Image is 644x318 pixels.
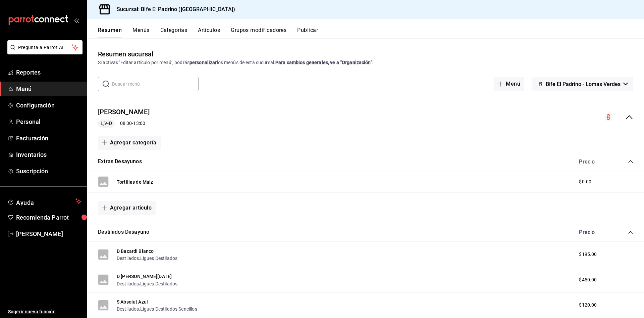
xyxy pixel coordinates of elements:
button: collapse-category-row [628,159,633,164]
button: collapse-category-row [628,230,633,235]
button: Tortillas de Maiz [117,179,153,185]
button: Ligues Destilados Sencillos [140,306,197,312]
span: $0.00 [579,178,591,185]
button: Extras Desayunos [98,158,142,166]
button: Menús [132,27,149,38]
button: Destilados [117,306,139,312]
span: Bife El Padrino - Lomas Verdes [546,81,621,87]
span: Configuración [16,101,82,110]
div: Resumen sucursal [98,49,153,59]
span: Pregunta a Parrot AI [18,44,72,51]
button: Menú [494,77,524,91]
button: Destilados [117,280,139,287]
button: Destilados [117,255,139,262]
span: Recomienda Parrot [16,213,82,222]
div: 08:30 - 13:00 [98,120,150,128]
div: , [117,305,197,312]
div: collapse-menu-row [87,102,644,133]
div: navigation tabs [98,27,644,38]
span: Menú [16,84,82,93]
button: Pregunta a Parrot AI [7,40,83,54]
span: Ayuda [16,197,73,206]
button: Artículos [198,27,220,38]
h3: Sucursal: Bife El Padrino ([GEOGRAPHIC_DATA]) [111,5,235,13]
span: $450.00 [579,276,597,283]
span: Suscripción [16,167,82,176]
button: [PERSON_NAME] [98,107,150,117]
span: Inventarios [16,150,82,159]
button: Ligues Destilados [140,280,178,287]
div: , [117,280,177,287]
span: L,V-D [98,120,115,127]
button: Agregar artículo [98,201,156,215]
button: Grupos modificadores [231,27,286,38]
button: D Bacardi Blanco [117,248,154,255]
button: S Absolut Azul [117,299,148,305]
button: Ligues Destilados [140,255,178,262]
strong: personalizar [190,60,217,65]
span: Reportes [16,68,82,77]
div: , [117,255,177,262]
span: $120.00 [579,302,597,309]
button: open_drawer_menu [74,17,79,23]
button: Bife El Padrino - Lomas Verdes [532,77,633,91]
a: Pregunta a Parrot AI [5,49,83,56]
strong: Para cambios generales, ve a “Organización”. [275,60,374,65]
button: Publicar [297,27,318,38]
button: Resumen [98,27,122,38]
button: Destilados Desayuno [98,228,149,236]
input: Buscar menú [112,77,199,91]
div: Precio [572,229,615,235]
div: Si activas ‘Editar artículo por menú’, podrás los menús de esta sucursal. [98,59,633,66]
span: Sugerir nueva función [8,308,82,315]
span: [PERSON_NAME] [16,229,82,238]
span: $195.00 [579,251,597,258]
button: Agregar categoría [98,136,161,150]
span: Personal [16,117,82,126]
span: Facturación [16,134,82,143]
button: D [PERSON_NAME][DATE] [117,273,172,280]
button: Categorías [160,27,187,38]
div: Precio [572,158,615,165]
